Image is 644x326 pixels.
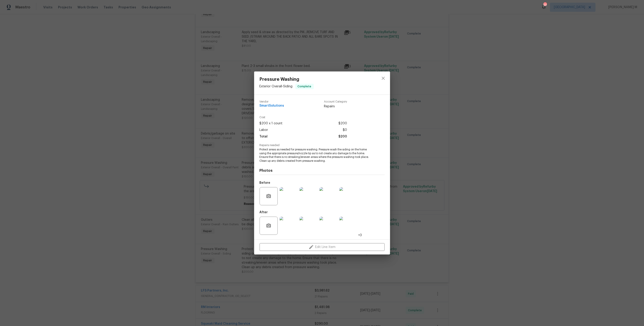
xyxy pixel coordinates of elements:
[296,84,313,89] span: Complete
[260,144,385,147] span: Repairs needed
[260,133,268,140] span: Total
[260,127,268,133] span: Labor
[260,116,347,119] span: Cost
[343,127,347,133] span: $0
[324,100,347,103] span: Account Category
[260,104,284,108] span: SmartSolutions
[260,148,372,163] span: Protect areas as needed for pressure washing. Pressure wash the siding on the home using the appr...
[260,181,270,184] h5: Before
[338,120,347,127] span: $200
[543,3,547,7] div: 53
[260,120,283,127] span: $200 x 1 count
[260,100,284,103] span: Vendor
[324,104,347,109] span: Repairs
[260,85,293,88] span: Exterior Overall - Siding
[378,73,389,84] button: close
[260,211,268,214] h5: After
[260,77,314,82] span: Pressure Washing
[260,168,385,173] h4: Photos
[358,233,362,238] span: +3
[338,133,347,140] span: $200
